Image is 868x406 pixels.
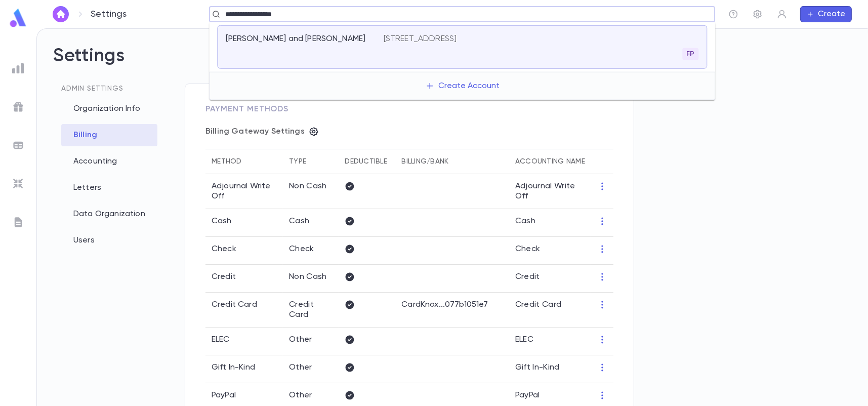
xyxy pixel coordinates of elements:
[283,149,339,174] th: Type
[212,272,236,282] p: Credit
[509,149,591,174] th: Accounting Name
[205,127,305,137] p: Billing Gateway Settings
[682,50,698,58] span: FP
[12,62,24,74] img: reports_grey.c525e4749d1bce6a11f5fe2a8de1b229.svg
[212,300,257,310] p: Credit Card
[61,124,157,146] div: Billing
[509,293,591,328] td: Credit Card
[61,98,157,120] div: Organization Info
[226,34,365,44] p: [PERSON_NAME] and [PERSON_NAME]
[395,149,509,174] th: Billing/Bank
[509,237,591,265] td: Check
[55,10,67,18] img: home_white.a664292cf8c1dea59945f0da9f25487c.svg
[212,244,236,254] p: Check
[61,177,157,199] div: Letters
[212,181,277,201] p: Adjournal Write Off
[205,105,288,113] span: Payment Methods
[401,300,503,310] p: CardKnox ... 077b1051e7
[12,139,24,151] img: batches_grey.339ca447c9d9533ef1741baa751efc33.svg
[212,362,255,373] p: Gift In-Kind
[800,6,852,22] button: Create
[12,178,24,190] img: imports_grey.530a8a0e642e233f2baf0ef88e8c9fcb.svg
[509,174,591,209] td: Adjournal Write Off
[283,293,339,328] td: Credit Card
[205,149,283,174] th: Method
[283,237,339,265] td: Check
[53,45,852,84] h2: Settings
[509,355,591,383] td: Gift In-Kind
[509,209,591,237] td: Cash
[61,229,157,252] div: Users
[509,328,591,355] td: ELEC
[212,390,236,400] p: PayPal
[509,265,591,293] td: Credit
[417,76,508,96] button: Create Account
[384,34,457,44] p: [STREET_ADDRESS]
[339,149,395,174] th: Deductible
[212,216,232,226] p: Cash
[283,265,339,293] td: Non Cash
[283,355,339,383] td: Other
[61,150,157,173] div: Accounting
[91,9,127,20] p: Settings
[283,328,339,355] td: Other
[61,85,123,92] span: Admin Settings
[212,335,230,345] p: ELEC
[283,209,339,237] td: Cash
[61,203,157,225] div: Data Organization
[8,8,28,28] img: logo
[12,216,24,228] img: letters_grey.7941b92b52307dd3b8a917253454ce1c.svg
[12,101,24,113] img: campaigns_grey.99e729a5f7ee94e3726e6486bddda8f1.svg
[283,174,339,209] td: Non Cash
